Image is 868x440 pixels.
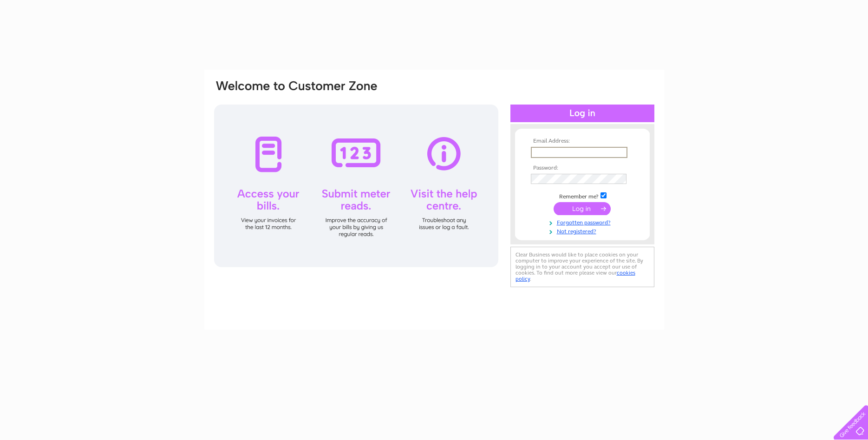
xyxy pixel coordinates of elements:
[531,217,636,226] a: Forgotten password?
[554,202,611,215] input: Submit
[529,165,636,171] th: Password:
[516,269,635,282] a: cookies policy
[531,226,636,235] a: Not registered?
[529,191,636,200] td: Remember me?
[529,138,636,144] th: Email Address:
[510,247,654,287] div: Clear Business would like to place cookies on your computer to improve your experience of the sit...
